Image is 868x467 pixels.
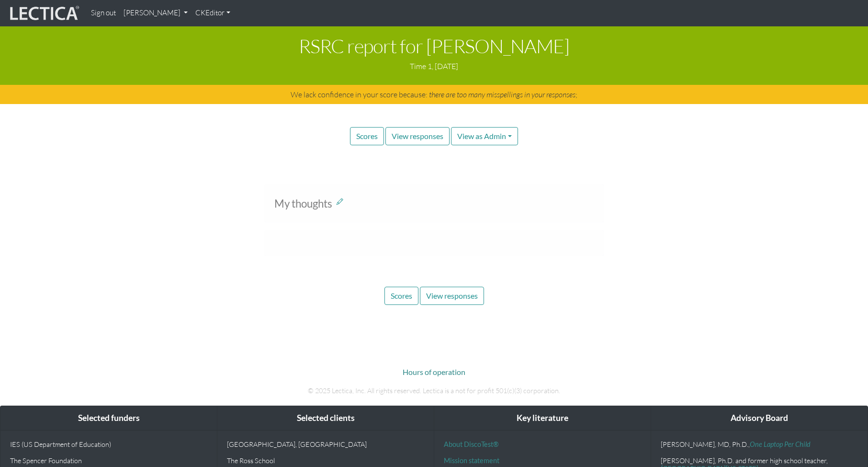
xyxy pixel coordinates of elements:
a: About DiscoTest® [444,440,498,448]
button: View responses [420,287,484,305]
span: Scores [356,131,378,140]
img: lecticalive [8,4,79,23]
a: Hours of operation [403,367,465,376]
span: View responses [426,291,478,300]
h1: RSRC report for [PERSON_NAME] [7,35,861,57]
div: Advisory Board [651,406,868,431]
span: My thoughts [274,197,332,210]
div: Selected funders [0,406,217,431]
div: ; [575,90,577,99]
a: CKEditor [192,4,234,23]
a: [PERSON_NAME] [120,4,192,23]
a: Mission statement [444,456,499,465]
div: Key literature [434,406,651,431]
button: Scores [384,287,418,305]
span: View responses [392,131,443,140]
em: there are too many misspellings in your responses [429,90,575,99]
p: Time 1, [DATE] [7,60,861,72]
button: Scores [350,127,384,145]
button: View as Admin [451,127,518,145]
a: One Laptop Per Child [750,440,811,448]
p: © 2025 Lectica, Inc. All rights reserved. Lectica is a not for profit 501(c)(3) corporation. [169,385,700,396]
span: Scores [391,291,412,300]
p: [PERSON_NAME], MD, Ph.D., [661,440,858,448]
p: The Ross School [227,456,424,465]
button: View responses [385,127,450,145]
a: Sign out [87,4,120,23]
div: Selected clients [217,406,434,431]
p: [GEOGRAPHIC_DATA], [GEOGRAPHIC_DATA] [227,440,424,448]
p: IES (US Department of Education) [10,440,207,448]
p: The Spencer Foundation [10,456,207,465]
